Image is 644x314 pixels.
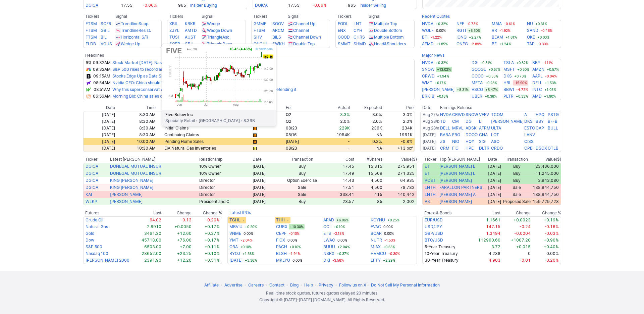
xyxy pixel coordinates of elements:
[422,80,432,86] a: WMT
[527,41,535,47] a: TAP
[532,73,543,80] a: AAPL
[466,125,477,130] a: ADSK
[498,28,512,33] span: -1.92%
[112,67,255,72] a: S&P 500 rises to record as Nvidia trades higher in post-earnings comeback
[515,94,529,99] span: +0.33%
[185,35,196,40] a: AUST
[516,67,530,72] span: +0.50%
[207,28,232,33] a: Wedge Down
[440,104,561,111] th: Earnings Release
[503,21,516,27] span: -0.61%
[374,41,406,46] a: Head&Shoulders
[272,21,284,26] a: SGOV
[466,132,478,137] a: DOOO
[374,35,404,40] a: Multiple Bottom
[425,238,443,243] a: BTC/USD
[112,87,296,92] a: Why this superconservative strategy is proving controversial — and how Vanguard is defending it
[436,73,450,79] span: +1.94%
[503,93,514,100] a: PLTR
[544,80,557,86] span: +1.53%
[338,28,346,33] a: ENX
[513,73,527,79] span: +0.73%
[112,80,209,85] a: Nvidia CEO: China should take its cue from US tech
[190,3,217,8] a: Insider Buying
[457,27,466,34] a: RGTI
[354,21,362,26] a: LNT
[254,21,266,26] a: GMMF
[491,146,503,151] a: CRDO
[422,93,434,100] a: BRK-B
[169,35,179,40] a: TUSI
[339,282,366,287] a: Follow us on X
[425,178,436,183] a: POST
[425,231,443,236] a: GBP/USD
[169,41,180,46] a: SOFR
[327,2,356,9] td: 965
[548,119,557,124] a: BF-B
[323,237,335,244] a: LWAC
[457,34,467,41] a: IONQ
[479,139,486,144] a: SIG
[452,125,464,130] a: MRVL
[229,250,240,257] a: RYOJ
[472,66,486,73] a: GOOGL
[323,244,335,250] a: BUUU
[110,178,153,183] a: KING [PERSON_NAME]
[440,132,451,137] a: BABA
[86,217,103,222] a: Crude Oil
[304,282,313,287] a: Help
[276,237,285,244] a: FIGX
[492,20,502,27] a: MAIA
[157,2,186,9] td: 965
[515,87,529,92] span: -4.72%
[472,59,478,66] a: DG
[457,20,464,27] a: NEE
[436,94,449,99] span: +0.18%
[185,28,197,33] a: AMTD
[472,80,483,86] a: META
[548,112,559,117] a: PSTG
[86,244,102,249] a: S&P 500
[467,28,481,33] span: +6.50%
[425,224,442,229] a: USD/JPY
[425,171,430,176] a: ET
[515,60,529,65] span: +0.82%
[524,139,534,144] a: CISS
[121,35,148,40] a: Horizontal S/R
[229,210,251,215] a: Latest IPOs
[439,185,486,190] a: FARALLON PARTNERS L L C/CA
[86,35,97,40] a: FTSM
[435,60,449,65] span: +0.32%
[312,3,327,8] span: -0.06%
[485,73,499,79] span: +0.55%
[422,41,434,47] a: AEMD
[423,139,436,144] a: [DATE]
[542,60,554,65] span: -1.11%
[491,112,503,117] a: TCOM
[422,53,444,58] a: Major News
[479,132,488,137] a: CHA
[112,94,204,99] a: Morning Bid: China sales doubt blurs Nvidia beat
[86,238,94,243] a: Dow
[544,73,558,79] span: -0.04%
[466,21,479,27] span: -0.73%
[439,199,472,204] a: [PERSON_NAME]
[371,257,381,264] a: EFTY
[83,52,92,59] th: Headlines
[293,28,309,33] a: Channel
[524,119,533,124] a: DKS
[112,73,243,78] a: Stocks Edge Up as Data Show US Economic Strength: Markets Wrap
[430,35,443,40] span: -1.22%
[425,192,436,197] a: LNTH
[368,13,414,20] th: Signal
[112,60,233,65] a: Stock Market [DATE]: Nasdaq Gains; Nvidia Rises After Earnings
[536,35,550,40] span: +0.03%
[457,41,468,47] a: ONEG
[272,28,284,33] a: ARCM
[83,13,115,20] th: Tickers
[440,119,446,124] a: TD
[254,28,265,33] a: FTSM
[503,66,515,73] a: MSFT
[469,41,483,47] span: -2.89%
[420,104,440,111] th: Date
